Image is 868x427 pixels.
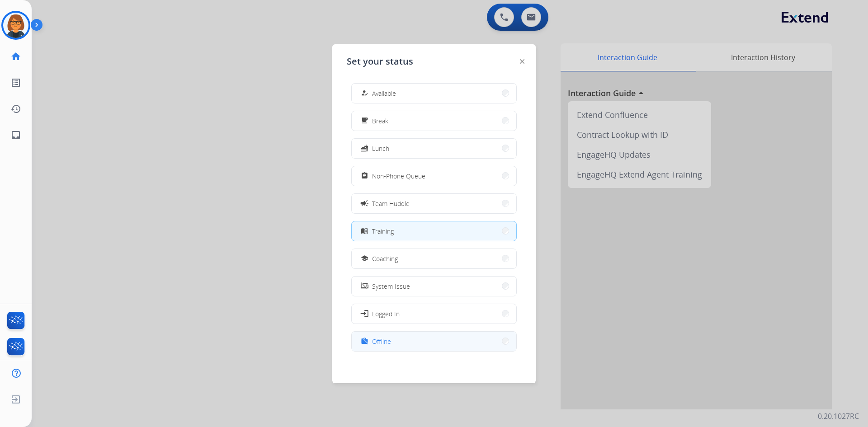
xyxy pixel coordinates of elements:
[10,103,21,114] mat-icon: history
[352,194,516,213] button: Team Huddle
[360,309,369,318] mat-icon: login
[352,221,516,241] button: Training
[360,199,369,208] mat-icon: campaign
[372,199,410,208] span: Team Huddle
[372,309,400,319] span: Logged In
[361,282,368,290] mat-icon: phonelink_off
[361,172,368,180] mat-icon: assignment
[352,277,516,296] button: System Issue
[818,411,859,422] p: 0.20.1027RC
[10,77,21,88] mat-icon: list_alt
[361,255,368,263] mat-icon: school
[372,337,391,346] span: Offline
[361,227,368,235] mat-icon: menu_book
[352,111,516,131] button: Break
[372,89,396,98] span: Available
[520,59,524,64] img: close-button
[372,282,410,291] span: System Issue
[352,84,516,103] button: Available
[352,139,516,158] button: Lunch
[372,171,425,181] span: Non-Phone Queue
[352,249,516,268] button: Coaching
[10,51,21,62] mat-icon: home
[361,338,368,345] mat-icon: work_off
[372,254,398,263] span: Coaching
[10,130,21,141] mat-icon: inbox
[361,145,368,152] mat-icon: fastfood
[347,55,413,68] span: Set your status
[372,144,389,153] span: Lunch
[352,304,516,324] button: Logged In
[372,226,394,236] span: Training
[352,166,516,186] button: Non-Phone Queue
[361,89,368,97] mat-icon: how_to_reg
[352,332,516,351] button: Offline
[361,117,368,125] mat-icon: free_breakfast
[372,116,388,126] span: Break
[3,13,28,38] img: avatar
